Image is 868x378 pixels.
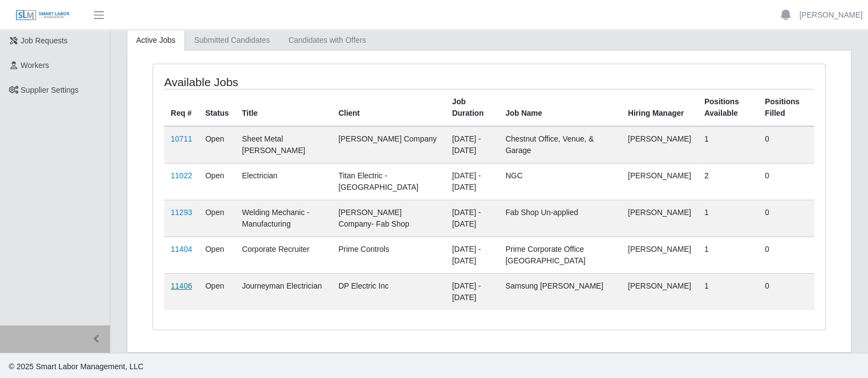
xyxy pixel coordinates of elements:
[499,200,621,236] td: Fab Shop Un-applied
[127,30,185,51] a: Active Jobs
[499,126,621,163] td: Chestnut Office, Venue, & Garage
[236,200,332,236] td: Welding Mechanic - Manufacturing
[445,200,499,236] td: [DATE] - [DATE]
[445,273,499,310] td: [DATE] - [DATE]
[332,163,445,200] td: Titan Electric - [GEOGRAPHIC_DATA]
[332,236,445,273] td: Prime Controls
[199,163,236,200] td: Open
[698,163,758,200] td: 2
[332,273,445,310] td: DP Electric Inc
[199,236,236,273] td: Open
[799,9,863,21] a: [PERSON_NAME]
[698,126,758,163] td: 1
[171,208,192,217] a: 11293
[199,126,236,163] td: Open
[15,9,70,21] img: SLM Logo
[21,36,68,45] span: Job Requests
[445,236,499,273] td: [DATE] - [DATE]
[621,200,698,236] td: [PERSON_NAME]
[332,200,445,236] td: [PERSON_NAME] Company- Fab Shop
[171,134,192,143] a: 10711
[332,126,445,163] td: [PERSON_NAME] Company
[758,273,814,310] td: 0
[499,273,621,310] td: Samsung [PERSON_NAME]
[171,171,192,180] a: 11022
[236,236,332,273] td: Corporate Recruiter
[499,89,621,126] th: Job Name
[185,30,279,51] a: Submitted Candidates
[332,89,445,126] th: Client
[236,126,332,163] td: Sheet Metal [PERSON_NAME]
[621,273,698,310] td: [PERSON_NAME]
[236,163,332,200] td: Electrician
[164,89,199,126] th: Req #
[236,89,332,126] th: Title
[236,273,332,310] td: Journeyman Electrician
[621,163,698,200] td: [PERSON_NAME]
[445,126,499,163] td: [DATE] - [DATE]
[698,236,758,273] td: 1
[171,281,192,290] a: 11406
[698,273,758,310] td: 1
[698,89,758,126] th: Positions Available
[621,89,698,126] th: Hiring Manager
[445,163,499,200] td: [DATE] - [DATE]
[171,245,192,253] a: 11404
[9,362,143,371] span: © 2025 Smart Labor Management, LLC
[199,200,236,236] td: Open
[199,273,236,310] td: Open
[758,126,814,163] td: 0
[758,236,814,273] td: 0
[199,89,236,126] th: Status
[758,200,814,236] td: 0
[758,89,814,126] th: Positions Filled
[21,86,79,94] span: Supplier Settings
[164,75,425,89] h4: Available Jobs
[499,236,621,273] td: Prime Corporate Office [GEOGRAPHIC_DATA]
[279,30,375,51] a: Candidates with Offers
[21,61,49,70] span: Workers
[698,200,758,236] td: 1
[621,126,698,163] td: [PERSON_NAME]
[621,236,698,273] td: [PERSON_NAME]
[499,163,621,200] td: NGC
[445,89,499,126] th: Job Duration
[758,163,814,200] td: 0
